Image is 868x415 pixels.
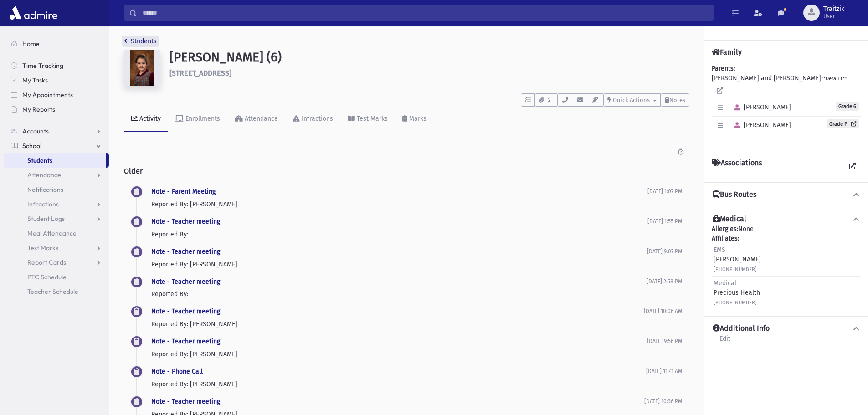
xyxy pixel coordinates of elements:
a: Test Marks [340,107,395,132]
a: Students [124,37,157,45]
div: Marks [407,115,426,123]
div: Test Marks [355,115,388,123]
p: Reported By: [151,230,647,239]
small: [PHONE_NUMBER] [714,300,757,306]
h4: Additional Info [713,324,770,333]
a: Edit [719,333,731,350]
span: My Reports [22,105,55,113]
span: [DATE] 2:58 PM [647,278,682,285]
span: Student Logs [27,215,65,223]
span: [DATE] 11:41 AM [646,368,682,374]
a: PTC Schedule [4,270,109,284]
span: [DATE] 1:07 PM [647,188,682,195]
span: PTC Schedule [27,273,67,281]
span: Notes [669,97,685,103]
a: Marks [395,107,434,132]
span: Test Marks [27,244,58,252]
span: Teacher Schedule [27,287,78,296]
button: Additional Info [712,324,861,333]
span: Quick Actions [613,97,650,103]
p: Reported By: [PERSON_NAME] [151,200,647,209]
div: [PERSON_NAME] [714,245,761,274]
button: Notes [661,93,689,107]
a: Attendance [4,168,109,182]
small: [PHONE_NUMBER] [714,266,757,272]
a: Teacher Schedule [4,284,109,299]
a: Activity [124,107,168,132]
span: EMS [714,246,725,254]
a: Note - Phone Call [151,368,203,375]
h4: Bus Routes [713,190,756,200]
span: Notifications [27,185,63,194]
span: [DATE] 9:56 PM [647,338,682,344]
button: 2 [535,93,557,107]
a: Note - Teacher meeting [151,398,220,405]
a: Note - Teacher meeting [151,307,220,315]
p: Reported By: [PERSON_NAME] [151,260,647,269]
span: Medical [714,279,736,287]
h1: [PERSON_NAME] (6) [169,50,689,65]
button: Bus Routes [712,190,861,200]
a: Infractions [285,107,340,132]
a: Report Cards [4,255,109,270]
span: Attendance [27,171,61,179]
div: Infractions [300,115,333,123]
div: Precious Health [714,278,760,307]
b: Parents: [712,65,735,72]
span: My Appointments [22,91,73,99]
a: Meal Attendance [4,226,109,241]
a: Student Logs [4,211,109,226]
span: 2 [545,96,553,104]
span: Traitzik [823,5,844,13]
span: [PERSON_NAME] [730,103,791,111]
h4: Associations [712,159,762,175]
a: Note - Teacher meeting [151,248,220,256]
p: Reported By: [PERSON_NAME] [151,319,644,329]
p: Reported By: [PERSON_NAME] [151,349,647,359]
h2: Older [124,159,689,183]
span: User [823,13,844,20]
h6: [STREET_ADDRESS] [169,69,689,77]
span: Students [27,156,52,164]
span: Accounts [22,127,49,135]
img: AdmirePro [7,4,60,22]
nav: breadcrumb [124,36,157,50]
span: [DATE] 9:07 PM [647,248,682,255]
div: Attendance [243,115,278,123]
span: Grade 6 [836,102,859,111]
a: Accounts [4,124,109,138]
a: Home [4,36,109,51]
a: My Appointments [4,87,109,102]
span: [DATE] 10:06 AM [644,308,682,314]
p: Reported By: [151,289,647,299]
div: Activity [138,115,161,123]
a: Grade P [827,119,859,128]
span: Meal Attendance [27,229,77,237]
div: None [712,224,861,309]
span: Report Cards [27,258,66,266]
span: My Tasks [22,76,48,84]
span: Home [22,40,40,48]
h4: Family [712,48,742,56]
a: Attendance [227,107,285,132]
span: School [22,142,41,150]
a: Notifications [4,182,109,197]
b: Affiliates: [712,235,739,242]
a: My Reports [4,102,109,117]
a: Note - Teacher meeting [151,278,220,286]
b: Allergies: [712,225,738,233]
span: Infractions [27,200,59,208]
a: Note - Teacher meeting [151,218,220,225]
span: [PERSON_NAME] [730,121,791,129]
a: View all Associations [844,159,861,175]
button: Medical [712,215,861,224]
a: My Tasks [4,73,109,87]
h4: Medical [713,215,746,224]
span: [DATE] 10:36 PM [644,398,682,405]
div: [PERSON_NAME] and [PERSON_NAME] [712,64,861,143]
a: Test Marks [4,241,109,255]
a: Note - Teacher meeting [151,338,220,345]
div: Enrollments [184,115,220,123]
a: School [4,138,109,153]
span: [DATE] 1:55 PM [647,218,682,225]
